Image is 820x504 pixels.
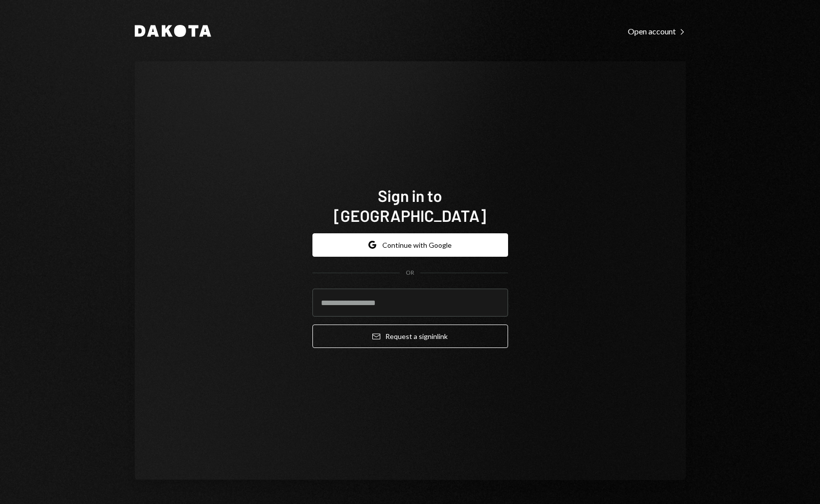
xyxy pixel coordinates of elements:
[312,185,508,225] h1: Sign in to [GEOGRAPHIC_DATA]
[628,25,686,36] a: Open account
[406,269,414,277] div: OR
[628,26,686,36] div: Open account
[312,325,508,348] button: Request a signinlink
[312,233,508,257] button: Continue with Google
